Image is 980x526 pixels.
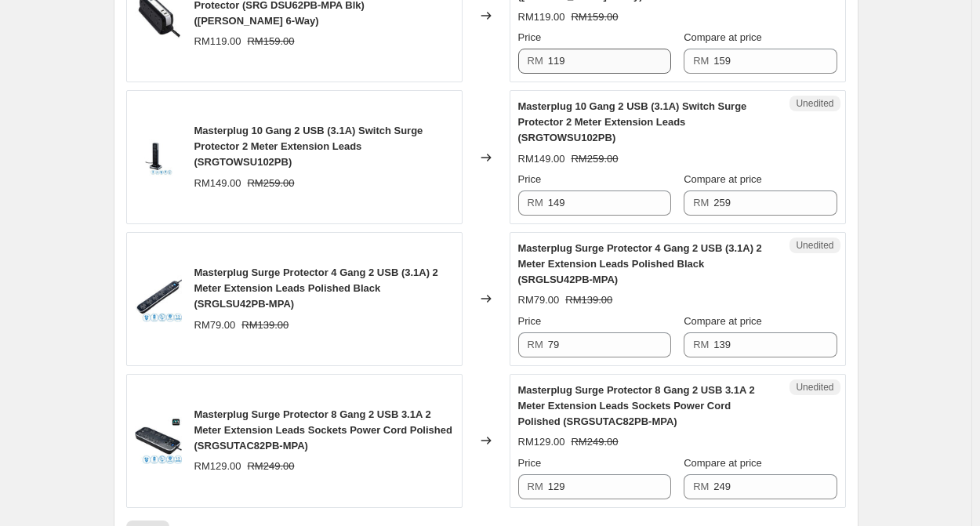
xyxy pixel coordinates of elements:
[518,436,565,448] span: RM129.00
[684,315,762,327] span: Compare at price
[796,97,833,110] span: Unedited
[684,457,762,469] span: Compare at price
[247,35,294,47] span: RM159.00
[796,239,833,252] span: Unedited
[518,100,747,143] span: Masterplug 10 Gang 2 USB (3.1A) Switch Surge Protector 2 Meter Extension Leads (SRGTOWSU102PB)
[518,153,565,165] span: RM149.00
[518,384,755,427] span: Masterplug Surge Protector 8 Gang 2 USB 3.1A 2 Meter Extension Leads Sockets Power Cord Polished ...
[571,11,618,23] span: RM159.00
[135,134,182,181] img: AuBzMko11567061353-500x500_80x.jpg
[693,197,709,209] span: RM
[565,294,612,306] span: RM139.00
[241,319,289,331] span: RM139.00
[518,315,542,327] span: Price
[135,275,182,322] img: Slide1_8c94edce-1d26-478f-aa8d-7009341e6e4d_80x.jpg
[684,173,762,185] span: Compare at price
[571,436,618,448] span: RM249.00
[518,294,560,306] span: RM79.00
[194,35,241,47] span: RM119.00
[135,417,182,464] img: 2b3eacb69277b81477d1edcb3442b0fdcopy_80x.jpg
[518,31,542,43] span: Price
[247,460,294,472] span: RM249.00
[571,153,618,165] span: RM259.00
[693,339,709,350] span: RM
[693,55,709,67] span: RM
[518,242,762,285] span: Masterplug Surge Protector 4 Gang 2 USB (3.1A) 2 Meter Extension Leads Polished Black (SRGLSU42PB...
[693,481,709,492] span: RM
[528,197,543,209] span: RM
[194,125,423,168] span: Masterplug 10 Gang 2 USB (3.1A) Switch Surge Protector 2 Meter Extension Leads (SRGTOWSU102PB)
[796,381,833,394] span: Unedited
[528,481,543,492] span: RM
[684,31,762,43] span: Compare at price
[518,11,565,23] span: RM119.00
[518,457,542,469] span: Price
[194,319,236,331] span: RM79.00
[528,339,543,350] span: RM
[194,177,241,189] span: RM149.00
[194,408,452,452] span: Masterplug Surge Protector 8 Gang 2 USB 3.1A 2 Meter Extension Leads Sockets Power Cord Polished ...
[194,267,438,310] span: Masterplug Surge Protector 4 Gang 2 USB (3.1A) 2 Meter Extension Leads Polished Black (SRGLSU42PB...
[194,460,241,472] span: RM129.00
[518,173,542,185] span: Price
[528,55,543,67] span: RM
[247,177,294,189] span: RM259.00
